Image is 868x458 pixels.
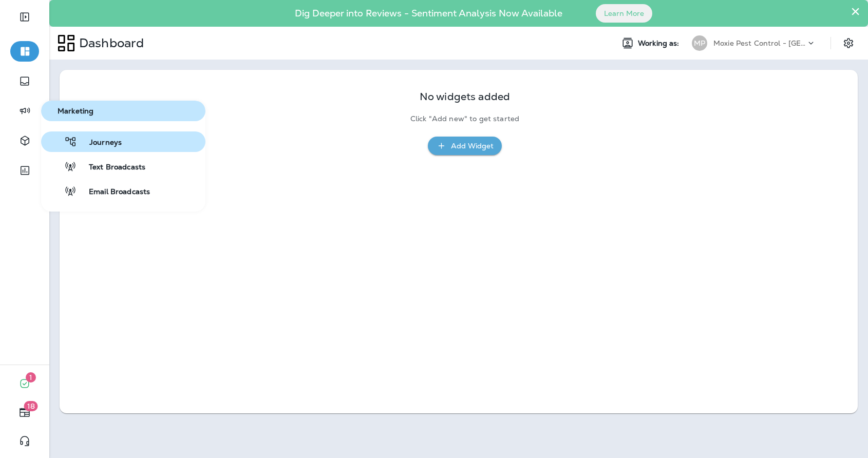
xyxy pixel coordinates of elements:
button: Text Broadcasts [41,156,205,177]
button: Email Broadcasts [41,181,205,201]
div: MP [692,35,707,51]
button: Settings [839,34,858,52]
span: Working as: [638,39,682,48]
p: Click "Add new" to get started [410,115,519,123]
p: Dashboard [75,35,144,51]
button: Marketing [41,101,205,121]
div: Add Widget [451,140,494,152]
span: Email Broadcasts [77,187,150,197]
span: Journeys [77,138,122,148]
button: Expand Sidebar [10,7,39,27]
span: 1 [26,372,36,383]
p: Moxie Pest Control - [GEOGRAPHIC_DATA] [713,39,806,47]
button: Journeys [41,131,205,152]
p: No widgets added [420,92,510,101]
span: Text Broadcasts [77,163,145,173]
button: Learn More [596,4,652,23]
span: Marketing [45,107,201,116]
span: 18 [24,401,38,411]
p: Dig Deeper into Reviews - Sentiment Analysis Now Available [265,12,592,15]
button: Close [851,3,860,20]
